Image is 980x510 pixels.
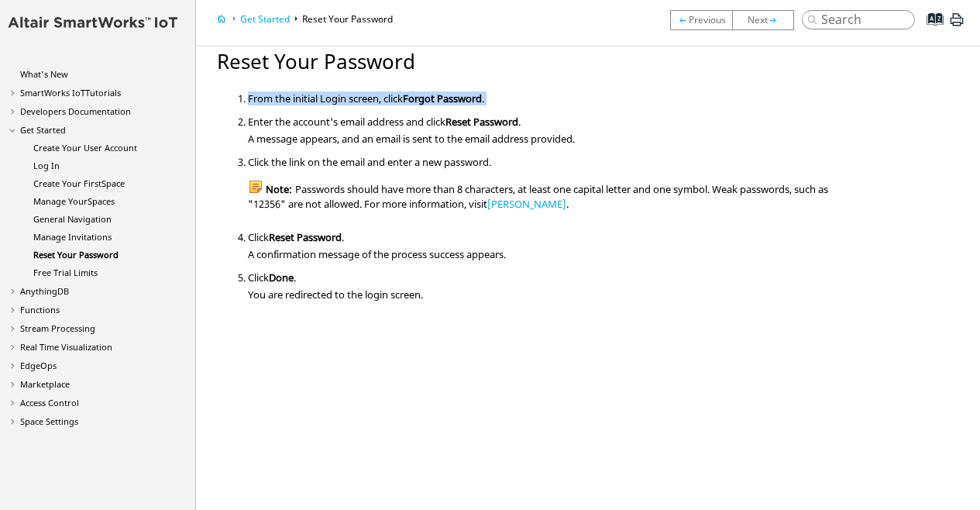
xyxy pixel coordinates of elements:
a: Get Started [240,12,290,26]
a: EdgeOps [20,360,57,371]
input: Search [802,10,915,29]
span: Click . [248,267,296,284]
a: Create Your FirstSpace [33,177,125,189]
span: Forgot Password [403,91,482,105]
a: Free Trial Limits [748,12,779,26]
a: Functions [20,304,60,315]
a: Log In [33,160,60,171]
a: AnythingDB [20,285,69,297]
div: Passwords should have more than 8 characters, at least one capital letter and one symbol. Weak pa... [248,182,836,210]
div: A confirmation message of the process success appears. [248,244,836,261]
div: You are redirected to the login screen. [248,284,836,302]
a: Manage Invitations [670,10,732,30]
a: What's New [20,68,68,80]
a: Manage Invitations [678,12,726,26]
a: Access Control [20,397,79,408]
span: Click the link on the email and enter a new password. [248,152,491,169]
a: SmartWorks IoTTutorials [20,87,121,98]
a: Index [915,24,945,38]
span: From the initial Login screen, click . [248,88,484,105]
span: Done [269,271,294,284]
span: SmartWorks IoT [20,87,85,98]
a: Reset Your Password [33,249,119,260]
a: Real Time Visualization [20,341,112,353]
a: [PERSON_NAME] [487,197,566,211]
span: Click . [248,227,344,244]
a: Print this page [948,19,965,33]
a: Manage YourSpaces [33,195,115,207]
a: Create Your User Account [33,142,137,153]
span: Note: [248,179,295,199]
a: Free Trial Limits [33,267,98,278]
span: Enter the account's email address and click . [248,112,521,129]
span: Reset Password [269,230,342,244]
a: Reset Your Password [302,12,393,26]
a: Space Settings [20,415,78,427]
a: Stream Processing [20,322,95,334]
a: General Navigation [33,213,112,225]
a: Free Trial Limits [732,10,802,30]
div: A message appears, and an email is sent to the email address provided. [248,129,836,146]
span: Reset Password [445,115,518,129]
span: Spaces [88,195,115,207]
a: Get Started [20,124,66,136]
a: Marketplace [20,378,70,390]
a: Manage Invitations [33,231,112,243]
span: Space [101,177,125,189]
a: Developers Documentation [20,105,131,117]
